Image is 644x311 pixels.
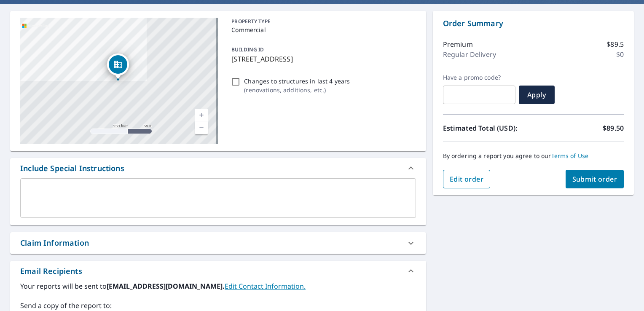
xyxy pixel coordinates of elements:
[10,232,426,254] div: Claim Information
[20,265,82,277] div: Email Recipients
[443,152,624,160] p: By ordering a report you agree to our
[551,152,589,160] a: Terms of Use
[107,282,225,291] b: [EMAIL_ADDRESS][DOMAIN_NAME].
[566,170,624,188] button: Submit order
[107,54,129,80] div: Dropped pin, building 1, Commercial property, 460 W Madison St Platteville, WI 53818
[10,261,426,281] div: Email Recipients
[443,123,534,133] p: Estimated Total (USD):
[572,174,617,184] span: Submit order
[231,18,412,25] p: PROPERTY TYPE
[231,46,264,53] p: BUILDING ID
[519,86,555,104] button: Apply
[526,90,548,99] span: Apply
[443,39,473,49] p: Premium
[20,281,416,291] label: Your reports will be sent to
[443,18,624,29] p: Order Summary
[616,49,624,59] p: $0
[231,25,412,34] p: Commercial
[195,121,208,134] a: Current Level 17, Zoom Out
[225,282,306,291] a: EditContactInfo
[606,39,624,49] p: $89.5
[20,237,89,249] div: Claim Information
[10,158,426,178] div: Include Special Instructions
[20,300,416,311] label: Send a copy of the report to:
[244,77,350,86] p: Changes to structures in last 4 years
[443,170,491,188] button: Edit order
[450,174,484,184] span: Edit order
[443,49,496,59] p: Regular Delivery
[20,163,124,174] div: Include Special Instructions
[195,109,208,121] a: Current Level 17, Zoom In
[443,74,515,81] label: Have a promo code?
[244,86,350,94] p: ( renovations, additions, etc. )
[231,54,412,64] p: [STREET_ADDRESS]
[603,123,624,133] p: $89.50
